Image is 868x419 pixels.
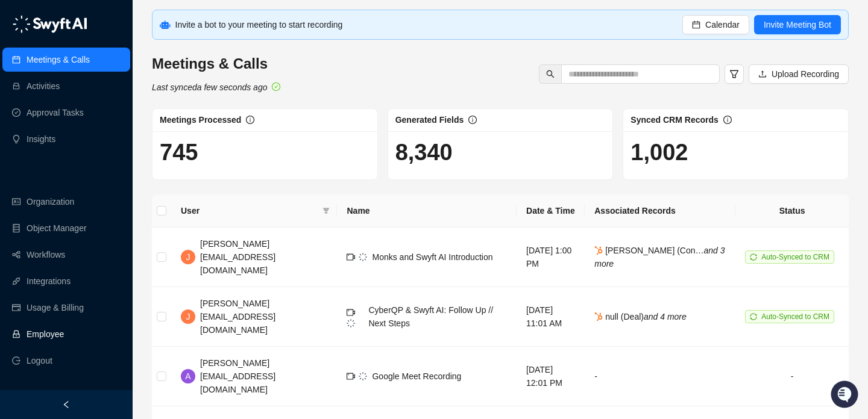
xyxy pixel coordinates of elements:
div: 📚 [12,170,22,179]
td: [DATE] 11:01 AM [517,287,585,347]
span: J [186,310,190,323]
span: filter [322,207,330,214]
span: Docs [24,169,45,181]
span: left [62,400,71,409]
span: Auto-Synced to CRM [761,253,829,261]
span: Google Meet Recording [372,371,461,381]
span: video-camera [347,372,355,380]
span: logout [12,356,20,365]
h3: Meetings & Calls [152,54,280,73]
span: info-circle [246,116,254,124]
th: Status [735,194,849,228]
span: search [546,70,555,78]
a: Activities [27,74,60,98]
h1: 745 [160,138,370,166]
span: A [185,370,190,383]
a: Integrations [27,269,71,293]
h1: 8,340 [395,138,606,166]
span: upload [758,70,767,78]
span: video-camera [347,308,355,317]
span: User [181,204,318,217]
span: Meetings Processed [160,115,241,125]
a: Powered byPylon [85,197,146,207]
span: J [186,250,190,264]
span: null (Deal) [594,312,687,321]
span: Upload Recording [772,67,839,81]
button: Calendar [682,15,749,34]
button: Invite Meeting Bot [754,15,841,34]
span: Invite Meeting Bot [764,18,831,31]
span: info-circle [468,116,477,124]
th: Associated Records [585,194,735,228]
span: check-circle [272,82,280,91]
span: info-circle [723,116,732,124]
span: Status [66,169,93,181]
a: Meetings & Calls [27,48,90,72]
a: Employee [27,322,64,346]
div: We're available if you need us! [41,121,153,131]
span: Calendar [705,18,740,31]
img: 5124521997842_fc6d7dfcefe973c2e489_88.png [12,109,34,131]
p: Welcome 👋 [12,48,219,67]
iframe: Open customer support [829,379,862,412]
a: Workflows [27,243,65,267]
i: and 3 more [594,246,725,268]
td: - [585,347,735,406]
h1: 1,002 [631,138,841,166]
a: Object Manager [27,216,87,240]
img: logo-small-inverted-DW8HDUn_.png [359,253,367,261]
span: [PERSON_NAME][EMAIL_ADDRESS][DOMAIN_NAME] [200,299,275,335]
img: logo-small-inverted-DW8HDUn_.png [347,319,355,327]
span: calendar [692,20,700,29]
span: Logout [27,349,52,373]
span: sync [750,313,757,320]
span: sync [750,253,757,261]
td: - [735,347,849,406]
a: 📚Docs [7,164,49,185]
a: Usage & Billing [27,296,84,320]
div: 📶 [54,170,64,179]
span: Auto-Synced to CRM [761,312,829,321]
span: Synced CRM Records [631,115,718,125]
span: [PERSON_NAME][EMAIL_ADDRESS][DOMAIN_NAME] [200,239,275,275]
td: [DATE] 1:00 PM [517,228,585,287]
th: Date & Time [517,194,585,228]
span: filter [729,69,739,79]
div: Start new chat [41,109,198,121]
i: Last synced a few seconds ago [152,82,267,92]
span: Monks and Swyft AI Introduction [372,252,492,262]
a: Approval Tasks [27,101,84,125]
a: Insights [27,127,55,151]
button: Upload Recording [749,64,849,84]
span: video-camera [347,253,355,261]
span: filter [320,202,332,220]
span: [PERSON_NAME][EMAIL_ADDRESS][DOMAIN_NAME] [200,358,275,394]
img: logo-small-inverted-DW8HDUn_.png [359,372,367,380]
span: Generated Fields [395,115,464,125]
span: Pylon [120,198,146,207]
img: Swyft AI [12,12,36,36]
span: [PERSON_NAME] (Con… [594,246,725,268]
span: CyberQP & Swyft AI: Follow Up // Next Steps [368,305,493,328]
h2: How can we help? [12,67,219,87]
a: 📶Status [49,164,98,185]
button: Start new chat [205,113,219,127]
th: Name [337,194,517,228]
td: [DATE] 12:01 PM [517,347,585,406]
img: logo-05li4sbe.png [12,15,87,33]
span: Invite a bot to your meeting to start recording [175,20,343,29]
a: Organization [27,190,74,214]
i: and 4 more [644,312,687,321]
